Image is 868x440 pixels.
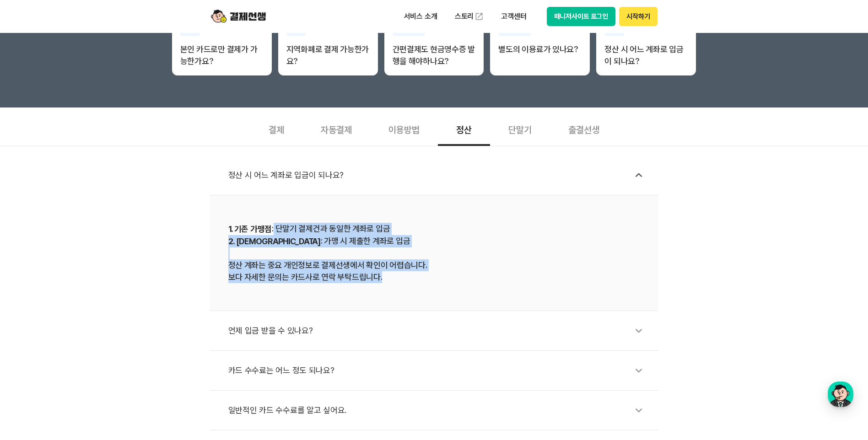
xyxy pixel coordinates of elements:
[228,400,649,421] div: 일반적인 카드 수수료를 알고 싶어요.
[228,320,649,341] div: 언제 입금 받을 수 있나요?
[29,304,34,311] span: 홈
[118,290,176,313] a: 설정
[438,112,490,146] div: 정산
[228,236,321,246] b: 2. [DEMOGRAPHIC_DATA]
[393,43,476,67] p: 간편결제도 현금영수증 발행을 해야하나요?
[448,7,491,26] a: 스토리
[3,290,60,313] a: 홈
[370,112,438,146] div: 이용방법
[490,112,550,146] div: 단말기
[495,8,533,25] p: 고객센터
[619,7,657,26] button: 시작하기
[60,290,118,313] a: 대화
[228,360,649,381] div: 카드 수수료는 어느 정도 되나요?
[250,112,302,146] div: 결제
[547,7,616,26] button: 매니저사이트 로그인
[228,223,640,283] div: : 단말기 결제건과 동일한 계좌로 입금 : 가맹 시 제출한 계좌로 입금 정산 계좌는 중요 개인정보로 결제선생에서 확인이 어렵습니다. 보다 자세한 문의는 카드사로 연락 부탁드립니다.
[211,8,266,25] img: logo
[141,304,152,311] span: 설정
[302,112,370,146] div: 자동결제
[180,43,264,67] p: 본인 카드로만 결제가 가능한가요?
[398,8,444,25] p: 서비스 소개
[498,43,582,55] p: 별도의 이용료가 있나요?
[474,12,484,21] img: 외부 도메인 오픈
[604,43,688,67] p: 정산 시 어느 계좌로 입금이 되나요?
[84,304,95,311] span: 대화
[228,224,272,234] b: 1. 기존 가맹점
[286,43,370,67] p: 지역화폐로 결제 가능한가요?
[228,165,649,186] div: 정산 시 어느 계좌로 입금이 되나요?
[550,112,618,146] div: 출결선생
